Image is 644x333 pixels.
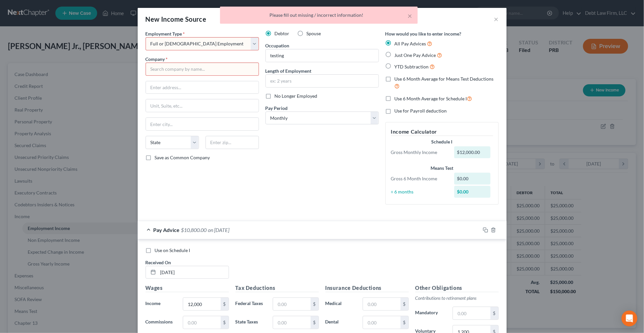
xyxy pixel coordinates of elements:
div: $ [490,307,498,320]
span: Just One Pay Advice [395,52,436,58]
span: Company [146,56,165,62]
span: Spouse [307,31,321,36]
div: Open Intercom Messenger [622,311,637,326]
span: Use 6 Month Average for Means Test Deductions [395,76,494,82]
div: $0.00 [454,173,490,185]
label: Occupation [266,42,290,49]
input: Enter zip... [206,136,259,149]
div: $12,000.00 [454,146,490,158]
span: on [DATE] [208,227,230,233]
h5: Income Calculator [391,128,493,136]
h5: Tax Deductions [236,284,319,292]
input: 0.00 [183,316,220,329]
label: Commissions [142,316,180,329]
div: $ [311,298,319,310]
div: $ [221,298,229,310]
div: ÷ 6 months [388,189,451,195]
div: $ [311,316,319,329]
span: Use on Schedule I [155,247,190,253]
div: $ [401,298,408,310]
input: -- [266,49,378,62]
span: Debtor [275,31,290,36]
label: Medical [322,297,360,311]
span: $10,800.00 [181,227,207,233]
div: Means Test [391,165,493,171]
span: Use 6 Month Average for Schedule I [395,96,467,101]
h5: Other Obligations [415,284,499,292]
span: YTD Subtraction [395,64,429,69]
label: Mandatory [412,307,450,320]
label: Federal Taxes [232,297,270,311]
input: 0.00 [273,298,310,310]
span: Use for Payroll deduction [395,108,447,114]
input: 0.00 [273,316,310,329]
input: Enter city... [146,118,259,130]
div: Gross Monthly Income [388,149,451,156]
input: 0.00 [363,298,400,310]
span: Employment Type [146,31,182,37]
input: Unit, Suite, etc... [146,99,259,112]
span: No Longer Employed [275,93,318,99]
button: × [408,12,412,20]
label: How would you like to enter income? [385,30,462,37]
div: Please fill out missing / incorrect information! [225,12,412,18]
input: Search company by name... [146,63,259,76]
input: 0.00 [453,307,490,320]
label: State Taxes [232,316,270,329]
label: Length of Employment [266,67,312,74]
h5: Insurance Deductions [325,284,409,292]
div: $0.00 [454,186,490,198]
input: ex: 2 years [266,75,378,87]
span: Pay Advice [154,227,180,233]
h5: Wages [146,284,229,292]
input: Enter address... [146,81,259,94]
p: Contributions to retirement plans [415,295,499,301]
input: MM/DD/YYYY [158,266,229,279]
div: Schedule I [391,139,493,145]
span: Received On [146,260,171,265]
div: $ [221,316,229,329]
span: All Pay Advices [395,41,426,46]
span: Pay Period [266,105,288,111]
div: Gross 6 Month Income [388,175,451,182]
span: Income [146,300,161,306]
div: $ [401,316,408,329]
input: 0.00 [183,298,220,310]
span: Save as Common Company [155,155,210,160]
input: 0.00 [363,316,400,329]
label: Dental [322,316,360,329]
